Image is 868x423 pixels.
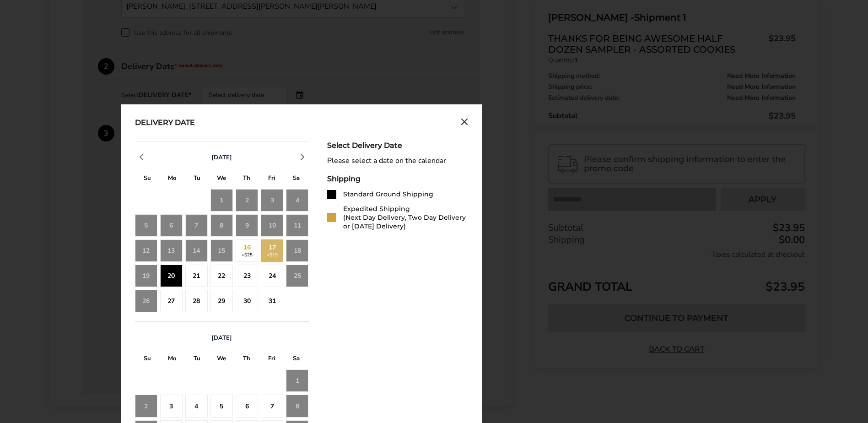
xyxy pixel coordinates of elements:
[135,172,160,186] div: S
[211,153,232,162] span: [DATE]
[160,172,184,186] div: M
[343,190,433,199] div: Standard Ground Shipping
[327,141,468,150] div: Select Delivery Date
[208,153,236,162] button: [DATE]
[284,352,308,367] div: S
[208,334,236,342] button: [DATE]
[184,172,209,186] div: T
[284,172,308,186] div: S
[184,352,209,367] div: T
[209,172,234,186] div: W
[209,352,234,367] div: W
[461,118,468,128] button: Close calendar
[327,157,468,165] div: Please select a date on the calendar
[259,352,284,367] div: F
[135,118,195,128] div: Delivery Date
[234,172,259,186] div: T
[211,334,232,342] span: [DATE]
[234,352,259,367] div: T
[160,352,184,367] div: M
[343,205,468,231] div: Expedited Shipping (Next Day Delivery, Two Day Delivery or [DATE] Delivery)
[327,174,468,183] div: Shipping
[259,172,284,186] div: F
[135,352,160,367] div: S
